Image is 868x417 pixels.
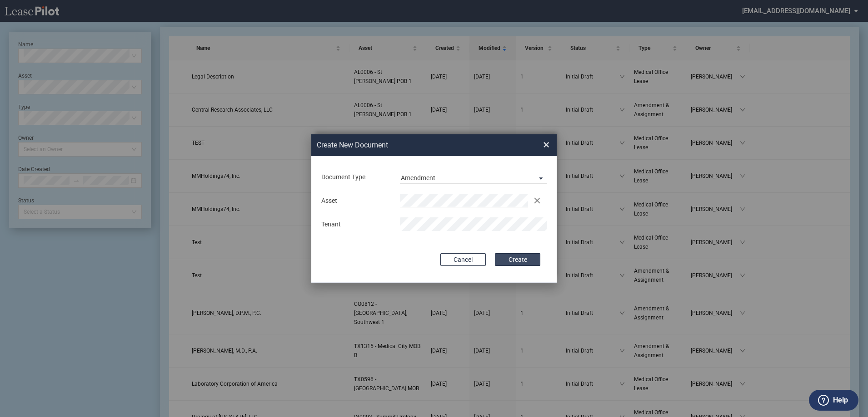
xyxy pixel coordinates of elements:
[833,394,848,406] label: Help
[316,196,394,206] div: Asset
[311,134,557,283] md-dialog: Create New ...
[317,140,510,150] h2: Create New Document
[401,174,435,182] div: Amendment
[316,173,394,182] div: Document Type
[440,253,486,266] button: Cancel
[543,137,549,152] span: ×
[495,253,540,266] button: Create
[316,220,394,229] div: Tenant
[400,170,547,184] md-select: Document Type: Amendment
